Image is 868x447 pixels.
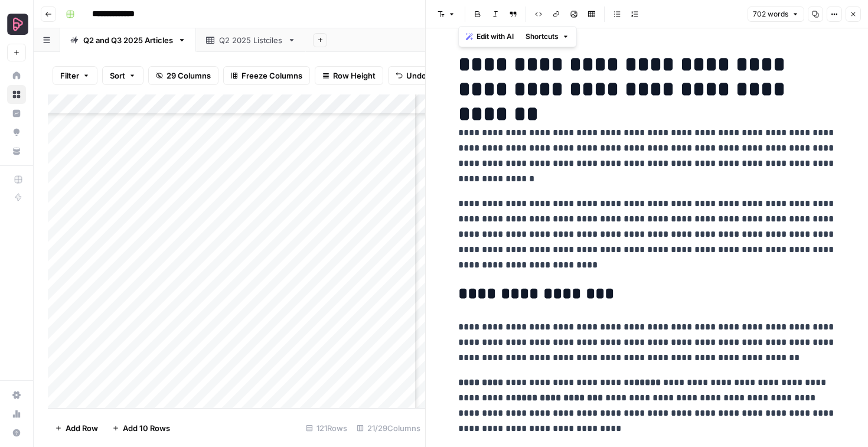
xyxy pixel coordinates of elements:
span: 29 Columns [167,70,211,81]
a: Opportunities [7,123,26,142]
span: Freeze Columns [242,70,302,81]
button: 29 Columns [148,66,218,85]
a: Q2 and Q3 2025 Articles [60,28,196,52]
button: Sort [102,66,143,85]
button: Workspace: Preply Business [7,9,26,39]
span: Shortcuts [526,31,559,42]
button: Freeze Columns [223,66,310,85]
div: 21/29 Columns [352,419,425,438]
button: 702 words [748,6,804,22]
span: Filter [60,70,79,81]
a: Insights [7,104,26,123]
button: Undo [388,66,434,85]
span: Undo [406,70,426,81]
span: 702 words [753,9,788,19]
span: Sort [110,70,125,81]
button: Add 10 Rows [105,419,177,438]
a: Your Data [7,142,26,161]
button: Edit with AI [461,29,518,44]
span: Add 10 Rows [123,422,170,434]
img: Preply Business Logo [7,14,28,35]
div: 121 Rows [301,419,352,438]
a: Settings [7,386,26,404]
span: Edit with AI [477,31,514,42]
button: Shortcuts [521,29,574,44]
button: Filter [53,66,97,85]
button: Add Row [48,419,105,438]
a: Usage [7,404,26,423]
a: Q2 2025 Listciles [196,28,306,52]
a: Browse [7,85,26,104]
div: Q2 2025 Listciles [219,34,283,46]
span: Row Height [333,70,376,81]
button: Help + Support [7,423,26,442]
div: Q2 and Q3 2025 Articles [83,34,173,46]
span: Add Row [66,422,98,434]
a: Home [7,66,26,85]
button: Row Height [315,66,383,85]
